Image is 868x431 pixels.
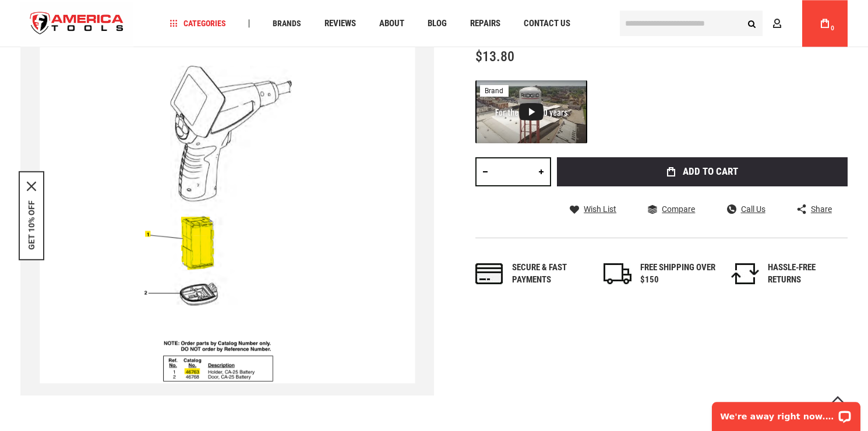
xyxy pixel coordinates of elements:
[374,16,410,31] a: About
[428,19,447,28] span: Blog
[731,263,759,284] img: returns
[518,16,576,31] a: Contact Us
[662,205,695,213] span: Compare
[470,19,500,28] span: Repairs
[20,2,133,45] img: America Tools
[524,19,570,28] span: Contact Us
[27,200,36,250] button: GET 10% OFF
[324,19,356,28] span: Reviews
[170,19,226,27] span: Categories
[704,394,868,431] iframe: LiveChat chat widget
[465,16,506,31] a: Repairs
[475,48,514,65] span: $13.80
[648,204,695,214] a: Compare
[422,16,452,31] a: Blog
[640,262,716,287] div: FREE SHIPPING OVER $150
[512,262,588,287] div: Secure & fast payments
[27,182,36,191] button: Close
[570,204,616,214] a: Wish List
[20,2,133,45] a: store logo
[557,157,848,186] button: Add to Cart
[584,205,616,213] span: Wish List
[831,25,834,31] span: 0
[165,16,231,31] a: Categories
[273,19,301,27] span: Brands
[27,182,36,191] svg: close icon
[768,262,844,287] div: HASSLE-FREE RETURNS
[379,19,404,28] span: About
[740,12,763,34] button: Search
[319,16,361,31] a: Reviews
[475,263,503,284] img: payments
[604,263,631,284] img: shipping
[811,205,832,213] span: Share
[267,16,306,31] a: Brands
[727,204,765,214] a: Call Us
[683,167,738,176] span: Add to Cart
[741,205,765,213] span: Call Us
